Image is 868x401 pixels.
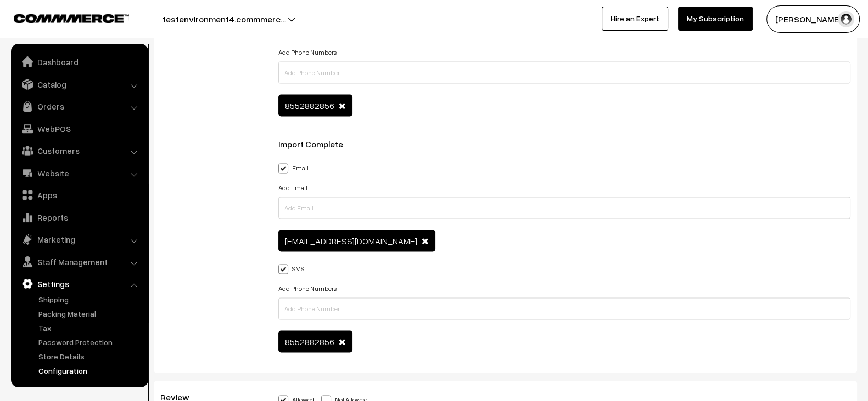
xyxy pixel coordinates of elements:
a: My Subscription [678,7,753,31]
a: Tax [36,322,144,334]
a: Configuration [36,365,144,376]
a: WebPOS [14,119,144,139]
button: testenvironment4.commmerc… [124,5,324,33]
input: Add Email [278,197,851,219]
a: Store Details [36,351,144,362]
input: Add Phone Number [278,61,851,83]
a: Apps [14,185,144,205]
input: Add Phone Number [278,297,851,319]
img: user [838,11,854,27]
img: COMMMERCE [14,14,129,22]
label: Add Phone Numbers [278,47,337,57]
a: Settings [14,274,144,294]
a: Shipping [36,294,144,305]
a: Marketing [14,230,144,249]
button: [PERSON_NAME] [766,5,860,33]
label: SMS [278,262,304,273]
label: Add Phone Numbers [278,283,337,293]
a: COMMMERCE [14,11,110,24]
a: Staff Management [14,252,144,272]
a: Customers [14,141,144,161]
label: Add Email [278,182,307,192]
a: Website [14,163,144,183]
span: 8552882856 [285,336,334,347]
a: Password Protection [36,336,144,348]
a: Reports [14,208,144,227]
a: Orders [14,96,144,116]
a: Packing Material [36,308,144,319]
a: Dashboard [14,52,144,72]
span: 8552882856 [285,100,334,111]
span: Import Complete [278,138,356,149]
span: [EMAIL_ADDRESS][DOMAIN_NAME] [285,235,417,246]
a: Hire an Expert [602,7,668,31]
label: Email [278,161,309,173]
a: Catalog [14,75,144,94]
